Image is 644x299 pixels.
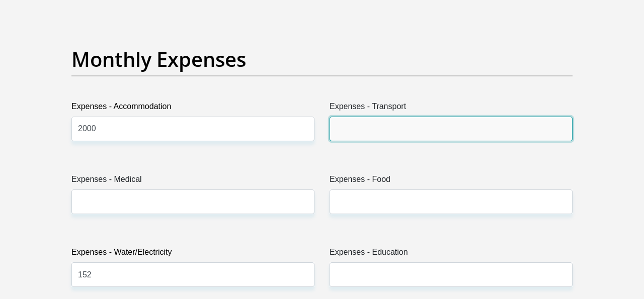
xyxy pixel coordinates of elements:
[71,246,314,262] label: Expenses - Water/Electricity
[330,173,573,189] label: Expenses - Food
[330,189,573,214] input: Expenses - Food
[330,101,573,117] label: Expenses - Transport
[71,189,314,214] input: Expenses - Medical
[71,173,314,189] label: Expenses - Medical
[71,47,573,71] h2: Monthly Expenses
[71,101,314,117] label: Expenses - Accommodation
[330,117,573,141] input: Expenses - Transport
[330,246,573,262] label: Expenses - Education
[330,262,573,287] input: Expenses - Education
[71,117,314,141] input: Expenses - Accommodation
[71,262,314,287] input: Expenses - Water/Electricity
